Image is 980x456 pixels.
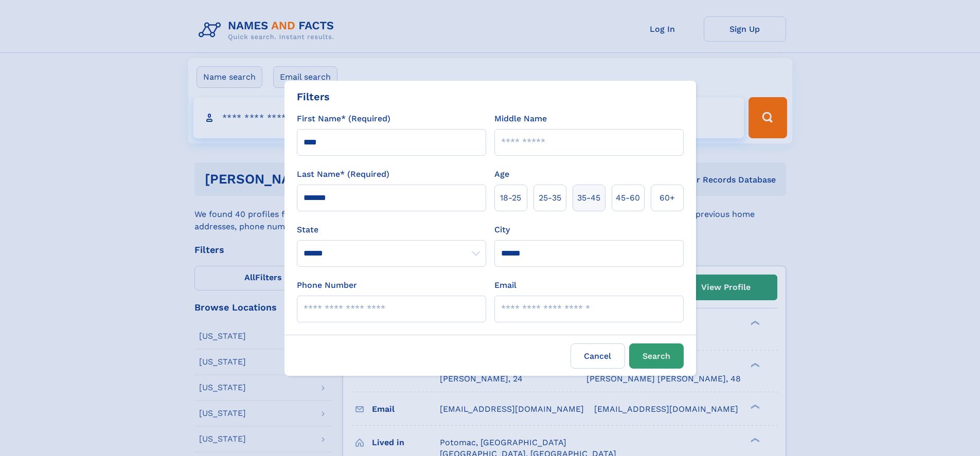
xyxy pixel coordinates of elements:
label: Phone Number [297,279,357,291]
label: Age [494,168,509,180]
span: 25‑35 [539,192,561,204]
span: 35‑45 [577,192,600,204]
label: City [494,224,510,236]
button: Search [629,343,684,369]
label: State [297,224,486,236]
label: Email [494,279,516,291]
label: First Name* (Required) [297,113,390,125]
span: 18‑25 [500,192,521,204]
div: Filters [297,89,330,104]
span: 60+ [660,192,675,204]
label: Cancel [571,343,625,369]
label: Middle Name [494,113,547,125]
span: 45‑60 [616,192,640,204]
label: Last Name* (Required) [297,168,389,180]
